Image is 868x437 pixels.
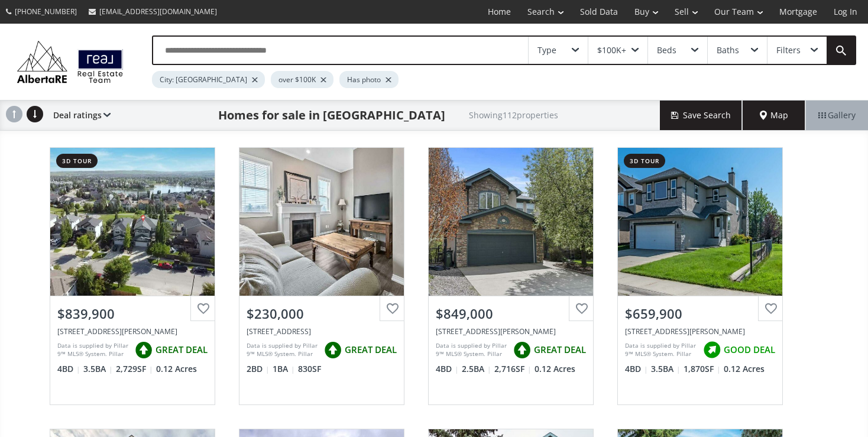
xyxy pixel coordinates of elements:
[657,46,676,54] div: Beds
[47,101,111,130] div: Deal ratings
[12,38,128,86] img: Logo
[605,135,795,417] a: 3d tour$659,900[STREET_ADDRESS][PERSON_NAME]Data is supplied by Pillar 9™ MLS® System. Pillar 9™ ...
[717,46,739,54] div: Baths
[436,363,459,375] span: 4 BD
[700,338,724,362] img: rating icon
[345,344,397,356] span: GREAT DEAL
[625,326,775,336] div: 287 Crystal Shores Drive, Okotoks, AB T1S 2C7
[57,363,80,375] span: 4 BD
[724,344,775,356] span: GOOD DEAL
[597,46,626,54] div: $100K+
[218,107,445,124] h1: Homes for sale in [GEOGRAPHIC_DATA]
[57,326,208,336] div: 71 Crystal Shores Road, Okotoks, AB T1S 2H9
[247,326,397,336] div: 144 Crescent Road #205, Okotoks, AB T1S 1K2
[38,135,227,417] a: 3d tour$839,900[STREET_ADDRESS][PERSON_NAME]Data is supplied by Pillar 9™ MLS® System. Pillar 9™ ...
[537,46,556,54] div: Type
[651,363,681,375] span: 3.5 BA
[776,46,801,54] div: Filters
[57,341,129,359] div: Data is supplied by Pillar 9™ MLS® System. Pillar 9™ is the owner of the copyright in its MLS® Sy...
[818,109,856,121] span: Gallery
[535,363,575,375] span: 0.12 Acres
[660,101,743,130] button: Save Search
[273,363,295,375] span: 1 BA
[298,363,321,375] span: 830 SF
[625,305,775,323] div: $659,900
[339,71,399,88] div: Has photo
[132,338,156,362] img: rating icon
[534,344,586,356] span: GREAT DEAL
[436,341,507,359] div: Data is supplied by Pillar 9™ MLS® System. Pillar 9™ is the owner of the copyright in its MLS® Sy...
[116,363,153,375] span: 2,729 SF
[247,305,397,323] div: $230,000
[321,338,345,362] img: rating icon
[724,363,765,375] span: 0.12 Acres
[99,7,217,17] span: [EMAIL_ADDRESS][DOMAIN_NAME]
[156,344,208,356] span: GREAT DEAL
[83,1,223,22] a: [EMAIL_ADDRESS][DOMAIN_NAME]
[15,7,77,17] span: [PHONE_NUMBER]
[156,363,197,375] span: 0.12 Acres
[271,71,333,88] div: over $100K
[625,341,697,359] div: Data is supplied by Pillar 9™ MLS® System. Pillar 9™ is the owner of the copyright in its MLS® Sy...
[494,363,532,375] span: 2,716 SF
[760,109,788,121] span: Map
[436,305,586,323] div: $849,000
[743,101,805,130] div: Map
[510,338,534,362] img: rating icon
[469,111,558,119] h2: Showing 112 properties
[416,135,605,417] a: $849,000[STREET_ADDRESS][PERSON_NAME]Data is supplied by Pillar 9™ MLS® System. Pillar 9™ is the ...
[83,363,113,375] span: 3.5 BA
[805,101,868,130] div: Gallery
[152,71,265,88] div: City: [GEOGRAPHIC_DATA]
[247,341,318,359] div: Data is supplied by Pillar 9™ MLS® System. Pillar 9™ is the owner of the copyright in its MLS® Sy...
[436,326,586,336] div: 257 Crystal Shores Drive, Okotoks, AB T1S 2C5
[227,135,416,417] a: $230,000[STREET_ADDRESS]Data is supplied by Pillar 9™ MLS® System. Pillar 9™ is the owner of the ...
[625,363,648,375] span: 4 BD
[57,305,208,323] div: $839,900
[247,363,270,375] span: 2 BD
[684,363,721,375] span: 1,870 SF
[462,363,491,375] span: 2.5 BA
